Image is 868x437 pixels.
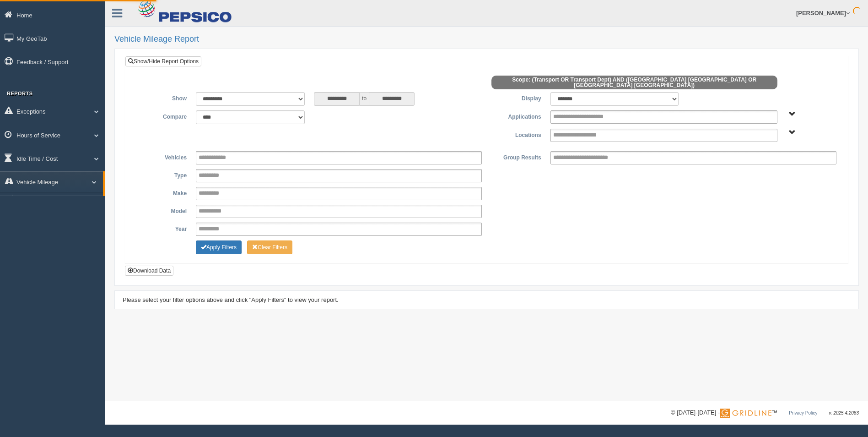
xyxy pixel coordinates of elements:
label: Year [132,223,191,234]
span: Please select your filter options above and click "Apply Filters" to view your report. [123,296,339,303]
label: Locations [487,129,546,140]
label: Model [132,205,191,216]
a: Vehicle Mileage [16,195,103,211]
a: Show/Hide Report Options [125,56,201,66]
span: v. 2025.4.2063 [829,410,859,415]
img: Gridline [720,409,771,418]
label: Make [132,187,191,198]
label: Type [132,169,191,180]
label: Applications [486,110,545,121]
label: Compare [132,110,191,121]
span: to [360,92,369,106]
label: Vehicles [132,151,191,162]
div: © [DATE]-[DATE] - ™ [671,408,859,418]
button: Change Filter Options [247,240,292,254]
label: Show [132,92,191,103]
a: Privacy Policy [789,410,817,415]
span: Scope: (Transport OR Transport Dept) AND ([GEOGRAPHIC_DATA] [GEOGRAPHIC_DATA] OR [GEOGRAPHIC_DATA... [491,76,777,89]
label: Display [486,92,545,103]
h2: Vehicle Mileage Report [114,35,859,44]
label: Group Results [486,151,545,162]
button: Change Filter Options [196,240,242,254]
button: Download Data [125,266,173,276]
